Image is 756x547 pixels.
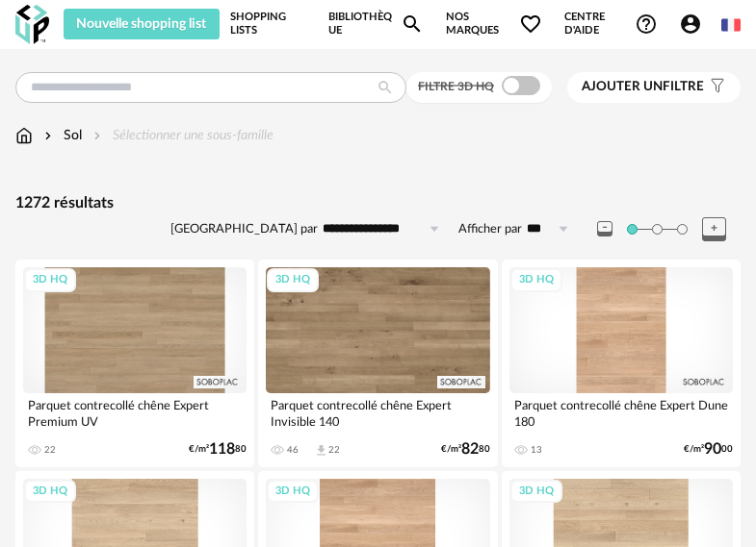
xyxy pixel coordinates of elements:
span: 90 [704,443,721,456]
span: filtre [582,79,704,95]
span: Nos marques [446,9,543,39]
span: Heart Outline icon [519,12,542,36]
span: 82 [461,443,479,456]
div: 3D HQ [24,480,76,504]
a: Shopping Lists [230,9,307,39]
div: €/m² 00 [684,443,733,456]
span: Nouvelle shopping list [76,17,206,31]
div: 3D HQ [510,268,562,292]
span: Ajouter un [582,80,663,93]
div: 3D HQ [24,268,76,292]
div: 22 [44,444,56,456]
div: 22 [328,444,340,456]
span: Centre d'aideHelp Circle Outline icon [564,11,659,38]
button: Ajouter unfiltre Filter icon [567,72,741,103]
span: Download icon [314,443,328,458]
button: Nouvelle shopping list [64,9,220,39]
span: Account Circle icon [679,12,711,36]
img: svg+xml;base64,PHN2ZyB3aWR0aD0iMTYiIGhlaWdodD0iMTciIHZpZXdCb3g9IjAgMCAxNiAxNyIgZmlsbD0ibm9uZSIgeG... [15,126,33,145]
span: Account Circle icon [679,12,702,36]
div: Parquet contrecollé chêne Expert Invisible 140 [266,393,489,432]
div: 13 [531,444,542,456]
a: 3D HQ Parquet contrecollé chêne Expert Invisible 140 46 Download icon 22 €/m²8280 [258,260,497,467]
div: 46 [287,444,299,456]
div: 1272 résultats [15,193,741,213]
a: 3D HQ Parquet contrecollé chêne Expert Dune 180 13 €/m²9000 [502,260,741,467]
span: Filter icon [704,79,726,95]
img: OXP [15,5,49,44]
img: fr [721,15,741,35]
a: BibliothèqueMagnify icon [328,9,424,39]
span: Filtre 3D HQ [418,81,494,92]
span: 118 [209,443,235,456]
label: [GEOGRAPHIC_DATA] par [170,221,318,237]
div: €/m² 80 [189,443,247,456]
img: svg+xml;base64,PHN2ZyB3aWR0aD0iMTYiIGhlaWdodD0iMTYiIHZpZXdCb3g9IjAgMCAxNiAxNiIgZmlsbD0ibm9uZSIgeG... [40,126,56,145]
label: Afficher par [458,221,522,237]
div: 3D HQ [267,268,319,292]
a: 3D HQ Parquet contrecollé chêne Expert Premium UV 22 €/m²11880 [15,260,254,467]
span: Magnify icon [401,12,424,36]
div: 3D HQ [267,480,319,504]
div: Parquet contrecollé chêne Expert Dune 180 [509,393,733,432]
div: Sol [40,126,82,145]
span: Help Circle Outline icon [635,12,658,36]
div: €/m² 80 [441,443,490,456]
div: 3D HQ [510,480,562,504]
div: Parquet contrecollé chêne Expert Premium UV [23,393,247,432]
